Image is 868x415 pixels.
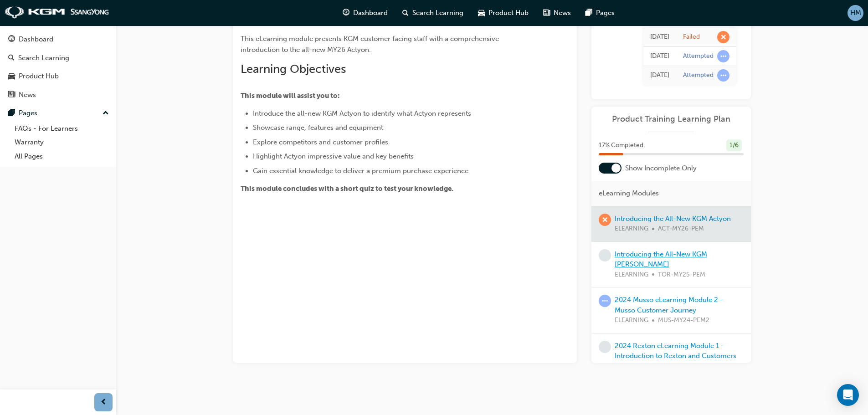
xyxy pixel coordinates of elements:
[650,32,669,42] div: Thu Sep 25 2025 10:47:20 GMT+0930 (Australian Central Standard Time)
[650,70,669,81] div: Tue Sep 23 2025 12:53:23 GMT+0930 (Australian Central Standard Time)
[717,50,729,62] span: learningRecordVerb_ATTEMPT-icon
[4,50,113,67] a: Search Learning
[658,315,709,326] span: MUS-MY24-PEM2
[488,8,529,18] span: Product Hub
[241,35,501,54] span: This eLearning module presents KGM customer facing staff with a comprehensive introduction to the...
[599,188,659,199] span: eLearning Modules
[471,4,536,22] a: car-iconProduct Hub
[599,249,611,261] span: learningRecordVerb_NONE-icon
[717,31,729,43] span: learningRecordVerb_FAIL-icon
[599,140,643,151] span: 17 % Completed
[395,4,471,22] a: search-iconSearch Learning
[241,92,340,100] span: This module will assist you to:
[850,8,861,18] span: HM
[615,315,648,326] span: ELEARNING
[599,341,611,353] span: learningRecordVerb_NONE-icon
[103,108,109,119] span: up-icon
[4,68,113,85] a: Product Hub
[4,87,113,103] a: News
[19,108,37,118] div: Pages
[615,296,723,314] a: 2024 Musso eLearning Module 2 - Musso Customer Journey
[658,270,705,280] span: TOR-MY25-PEM
[837,384,859,406] div: Open Intercom Messenger
[683,52,714,61] div: Attempted
[253,152,414,160] span: Highlight Actyon impressive value and key benefits
[100,397,107,408] span: prev-icon
[253,167,468,175] span: Gain essential knowledge to deliver a premium purchase experience
[615,250,707,269] a: Introducing the All-New KGM [PERSON_NAME]
[596,8,615,18] span: Pages
[241,184,453,193] span: This module concludes with a short quiz to test your knowledge.
[717,69,729,82] span: learningRecordVerb_ATTEMPT-icon
[683,71,714,80] div: Attempted
[658,361,744,382] span: [PERSON_NAME]-MY24-PEM1
[650,51,669,61] div: Thu Sep 25 2025 09:56:03 GMT+0930 (Australian Central Standard Time)
[578,4,622,22] a: pages-iconPages
[353,8,388,18] span: Dashboard
[5,6,109,19] img: kgm
[536,4,578,22] a: news-iconNews
[343,7,349,19] span: guage-icon
[11,122,113,136] a: FAQs - For Learners
[253,138,388,146] span: Explore competitors and customer profiles
[412,8,463,18] span: Search Learning
[19,71,59,82] div: Product Hub
[19,90,36,100] div: News
[8,54,15,62] span: search-icon
[11,149,113,164] a: All Pages
[8,109,15,118] span: pages-icon
[625,163,697,174] span: Show Incomplete Only
[253,109,471,118] span: Introduce the all-new KGM Actyon to identify what Actyon represents
[4,105,113,122] button: Pages
[683,33,700,41] div: Failed
[241,62,346,76] span: Learning Objectives
[543,7,550,19] span: news-icon
[8,36,15,44] span: guage-icon
[8,91,15,99] span: news-icon
[478,7,485,19] span: car-icon
[615,342,736,360] a: 2024 Rexton eLearning Module 1 - Introduction to Rexton and Customers
[18,53,69,63] div: Search Learning
[726,139,742,152] div: 1 / 6
[335,4,395,22] a: guage-iconDashboard
[19,34,53,45] div: Dashboard
[4,29,113,105] button: DashboardSearch LearningProduct HubNews
[599,295,611,307] span: learningRecordVerb_ATTEMPT-icon
[4,31,113,48] a: Dashboard
[11,135,113,149] a: Warranty
[402,7,409,19] span: search-icon
[599,114,744,124] a: Product Training Learning Plan
[847,5,863,21] button: HM
[554,8,571,18] span: News
[8,72,15,81] span: car-icon
[586,7,592,19] span: pages-icon
[253,123,383,132] span: Showcase range, features and equipment
[599,214,611,226] span: learningRecordVerb_FAIL-icon
[615,270,648,280] span: ELEARNING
